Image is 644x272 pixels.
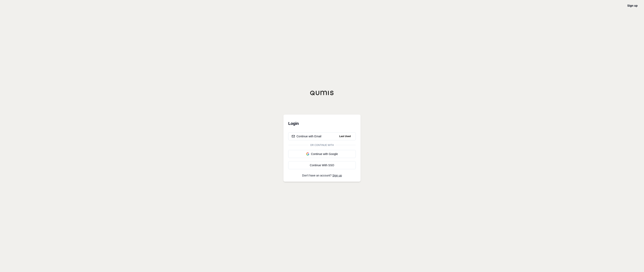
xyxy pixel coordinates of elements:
[288,161,356,169] a: Continue With SSO
[288,119,356,127] h3: Login
[288,174,356,177] p: Don't have an account?
[292,163,352,167] div: Continue With SSO
[338,134,352,139] span: Last Used
[292,152,352,156] div: Continue with Google
[627,4,638,7] a: Sign up
[310,91,334,95] img: Qumis
[309,144,335,147] span: Or continue with
[332,174,342,177] a: Sign up
[288,150,356,158] button: Continue with Google
[288,132,356,140] button: Continue with EmailLast Used
[292,134,321,138] div: Continue with Email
